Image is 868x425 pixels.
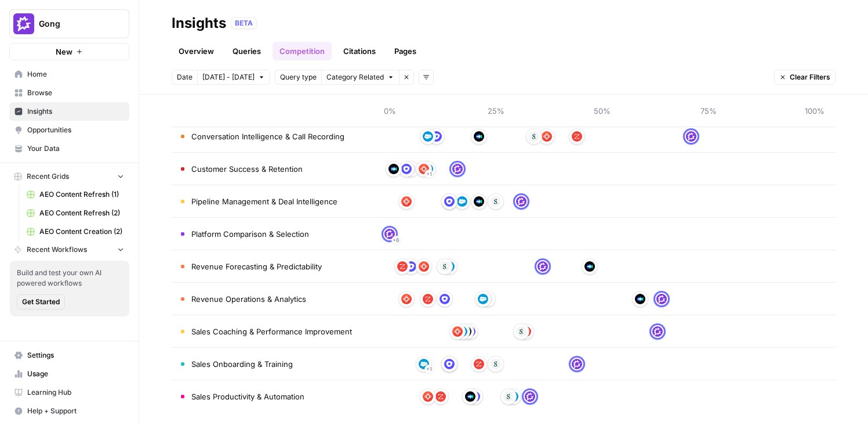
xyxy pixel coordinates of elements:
[387,42,423,60] a: Pages
[584,261,595,272] img: h6qlr8a97mop4asab8l5qtldq2wv
[39,189,124,200] span: AEO Content Refresh (1)
[9,241,129,258] button: Recent Workflows
[426,168,432,180] span: + 1
[423,391,433,402] img: wsphppoo7wgauyfs4ako1dw2w3xh
[9,168,129,185] button: Recent Grids
[21,222,129,241] a: AEO Content Creation (2)
[172,42,221,60] a: Overview
[401,294,412,304] img: wsphppoo7wgauyfs4ako1dw2w3xh
[491,196,501,207] img: vpq3xj2nnch2e2ivhsgwmf7hbkjf
[803,105,826,117] span: 100%
[401,196,412,207] img: wsphppoo7wgauyfs4ako1dw2w3xh
[435,391,446,402] img: hcm4s7ic2xq26rsmuray6dv1kquq
[39,226,124,237] span: AEO Content Creation (2)
[9,102,129,121] a: Insights
[478,294,488,304] img: t5ivhg8jor0zzagzc03mug4u0re5
[191,163,303,175] span: Customer Success & Retention
[444,196,455,207] img: hqfc7lxcqkggco7ktn8he1iiiia8
[431,131,442,142] img: hqfc7lxcqkggco7ktn8he1iiiia8
[326,72,384,82] span: Category Related
[474,131,484,142] img: h6qlr8a97mop4asab8l5qtldq2wv
[542,131,552,142] img: wsphppoo7wgauyfs4ako1dw2w3xh
[9,121,129,139] a: Opportunities
[197,70,270,85] button: [DATE] - [DATE]
[516,196,526,207] img: w6cjb6u2gvpdnjw72qw8i2q5f3eb
[336,42,383,60] a: Citations
[452,164,463,174] img: w6cjb6u2gvpdnjw72qw8i2q5f3eb
[9,346,129,365] a: Settings
[591,105,614,117] span: 50%
[9,402,129,420] button: Help + Support
[321,70,399,85] button: Category Related
[191,358,293,370] span: Sales Onboarding & Training
[191,391,304,402] span: Sales Productivity & Automation
[393,235,400,246] span: + 6
[484,105,507,117] span: 25%
[9,43,129,60] button: New
[426,363,432,375] span: + 1
[280,72,317,82] span: Query type
[388,164,399,174] img: h6qlr8a97mop4asab8l5qtldq2wv
[27,171,69,182] span: Recent Grids
[27,125,124,135] span: Opportunities
[13,13,34,34] img: Gong Logo
[231,17,257,29] div: BETA
[474,196,484,207] img: h6qlr8a97mop4asab8l5qtldq2wv
[572,131,582,142] img: hcm4s7ic2xq26rsmuray6dv1kquq
[384,229,395,239] img: w6cjb6u2gvpdnjw72qw8i2q5f3eb
[9,365,129,383] a: Usage
[9,9,129,38] button: Workspace: Gong
[27,350,124,361] span: Settings
[9,139,129,158] a: Your Data
[226,42,268,60] a: Queries
[423,294,433,304] img: hcm4s7ic2xq26rsmuray6dv1kquq
[17,268,122,289] span: Build and test your own AI powered workflows
[191,293,306,305] span: Revenue Operations & Analytics
[697,105,720,117] span: 75%
[457,196,467,207] img: t5ivhg8jor0zzagzc03mug4u0re5
[27,369,124,379] span: Usage
[406,261,416,272] img: hqfc7lxcqkggco7ktn8he1iiiia8
[9,383,129,402] a: Learning Hub
[491,359,501,369] img: vpq3xj2nnch2e2ivhsgwmf7hbkjf
[440,261,450,272] img: vpq3xj2nnch2e2ivhsgwmf7hbkjf
[27,387,124,398] span: Learning Hub
[444,359,455,369] img: hqfc7lxcqkggco7ktn8he1iiiia8
[525,391,535,402] img: w6cjb6u2gvpdnjw72qw8i2q5f3eb
[423,131,433,142] img: t5ivhg8jor0zzagzc03mug4u0re5
[202,72,255,82] span: [DATE] - [DATE]
[191,196,337,207] span: Pipeline Management & Deal Intelligence
[572,359,582,369] img: w6cjb6u2gvpdnjw72qw8i2q5f3eb
[378,105,401,117] span: 0%
[790,72,830,82] span: Clear Filters
[419,164,429,174] img: wsphppoo7wgauyfs4ako1dw2w3xh
[273,42,332,60] a: Competition
[17,294,65,309] button: Get Started
[452,326,463,337] img: wsphppoo7wgauyfs4ako1dw2w3xh
[191,326,352,337] span: Sales Coaching & Performance Improvement
[9,84,129,102] a: Browse
[21,185,129,204] a: AEO Content Refresh (1)
[177,72,193,82] span: Date
[56,46,72,57] span: New
[9,65,129,84] a: Home
[27,106,124,117] span: Insights
[656,294,667,304] img: w6cjb6u2gvpdnjw72qw8i2q5f3eb
[27,69,124,80] span: Home
[27,406,124,416] span: Help + Support
[172,14,226,33] div: Insights
[401,164,412,174] img: hqfc7lxcqkggco7ktn8he1iiiia8
[474,359,484,369] img: hcm4s7ic2xq26rsmuray6dv1kquq
[686,131,696,142] img: w6cjb6u2gvpdnjw72qw8i2q5f3eb
[774,70,836,85] button: Clear Filters
[440,294,450,304] img: hqfc7lxcqkggco7ktn8he1iiiia8
[191,228,309,240] span: Platform Comparison & Selection
[537,261,548,272] img: w6cjb6u2gvpdnjw72qw8i2q5f3eb
[419,261,429,272] img: wsphppoo7wgauyfs4ako1dw2w3xh
[39,18,109,30] span: Gong
[465,391,475,402] img: h6qlr8a97mop4asab8l5qtldq2wv
[529,131,539,142] img: vpq3xj2nnch2e2ivhsgwmf7hbkjf
[503,391,514,402] img: vpq3xj2nnch2e2ivhsgwmf7hbkjf
[27,143,124,154] span: Your Data
[191,131,344,142] span: Conversation Intelligence & Call Recording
